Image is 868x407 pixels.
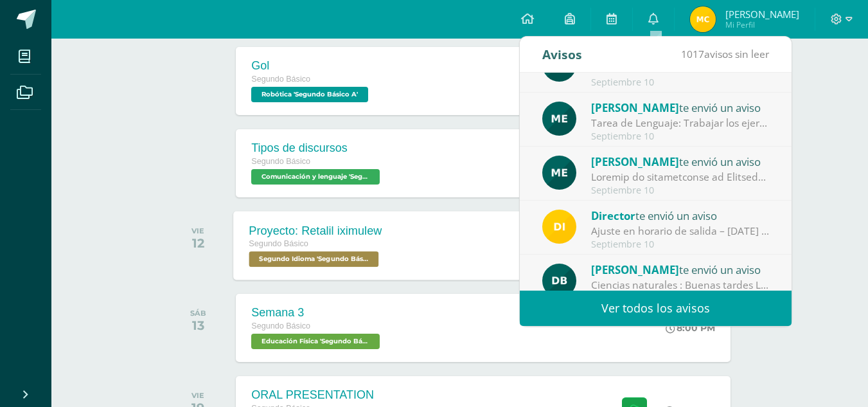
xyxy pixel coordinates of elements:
[251,59,371,73] div: Gol
[591,100,679,115] span: [PERSON_NAME]
[542,102,576,136] img: e5319dee200a4f57f0a5ff00aaca67bb.png
[251,157,310,166] span: Segundo Básico
[591,116,770,131] div: Tarea de Lenguaje: Trabajar los ejercicios de los documentos subidos en este espacio: Páginas 172...
[591,154,679,169] span: [PERSON_NAME]
[681,47,769,61] span: avisos sin leer
[725,8,799,21] span: [PERSON_NAME]
[666,322,715,334] div: 8:00 PM
[591,278,770,293] div: Ciencias naturales : Buenas tardes Las imágenes de ovogénesis y espermatogénesis traerlas para el...
[190,318,206,333] div: 13
[520,291,792,326] a: Ver todos los avisos
[591,262,679,277] span: [PERSON_NAME]
[591,99,770,116] div: te envió un aviso
[591,153,770,170] div: te envió un aviso
[191,391,204,400] div: VIE
[251,169,380,185] span: Comunicación y lenguaje 'Segundo Básico A'
[542,37,582,72] div: Avisos
[591,131,770,142] div: Septiembre 10
[681,47,704,61] span: 1017
[591,261,770,278] div: te envió un aviso
[725,19,799,30] span: Mi Perfil
[191,235,204,251] div: 12
[591,224,770,239] div: Ajuste en horario de salida – 12 de septiembre : Estimados Padres de Familia, Debido a las activi...
[542,156,576,190] img: e5319dee200a4f57f0a5ff00aaca67bb.png
[542,264,576,298] img: 2ce8b78723d74065a2fbc9da14b79a38.png
[251,321,310,330] span: Segundo Básico
[591,207,770,224] div: te envió un aviso
[591,239,770,250] div: Septiembre 10
[190,309,206,318] div: SÁB
[249,251,379,267] span: Segundo Idioma 'Segundo Básico A'
[191,226,204,235] div: VIE
[251,388,383,402] div: ORAL PRESENTATION
[251,141,383,155] div: Tipos de discursos
[251,306,383,320] div: Semana 3
[251,334,380,349] span: Educación Física 'Segundo Básico A'
[249,224,382,237] div: Proyecto: Retalil iximulew
[690,6,716,32] img: 145fe163083222a8e038794b262f4288.png
[591,185,770,196] div: Septiembre 10
[591,77,770,88] div: Septiembre 10
[591,208,635,223] span: Director
[251,75,310,84] span: Segundo Básico
[542,210,576,244] img: f0b35651ae50ff9c693c4cbd3f40c4bb.png
[249,239,309,248] span: Segundo Básico
[251,87,368,102] span: Robótica 'Segundo Básico A'
[591,170,770,185] div: Proceso de mejoramiento de Lenguaje y Lectura: Buenas tardes respetables padres de familia y estu...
